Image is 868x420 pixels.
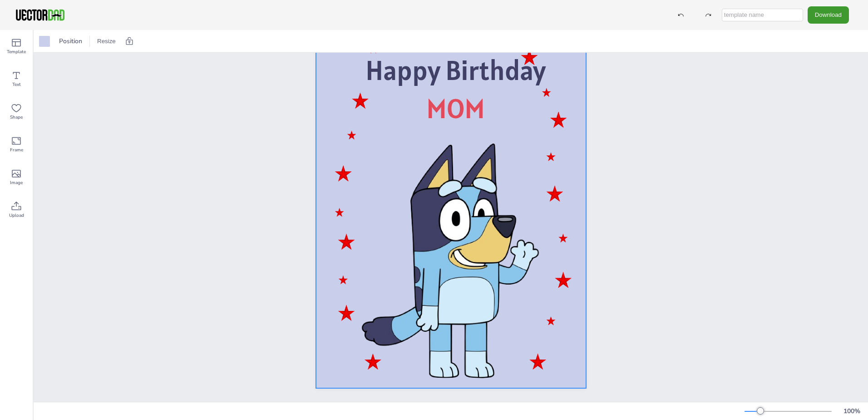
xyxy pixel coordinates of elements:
span: Template [7,48,26,55]
div: 100 % [841,407,863,415]
span: Image [10,179,23,186]
span: Position [57,37,84,45]
input: template name [722,9,803,21]
span: Happy Birthday [365,53,546,88]
button: Download [808,6,849,23]
button: Resize [94,34,119,49]
span: Shape [10,114,23,121]
span: Frame [10,146,23,154]
span: MOM [426,91,485,126]
span: Text [12,81,21,88]
img: VectorDad-1.png [15,8,66,22]
span: Upload [9,212,24,219]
